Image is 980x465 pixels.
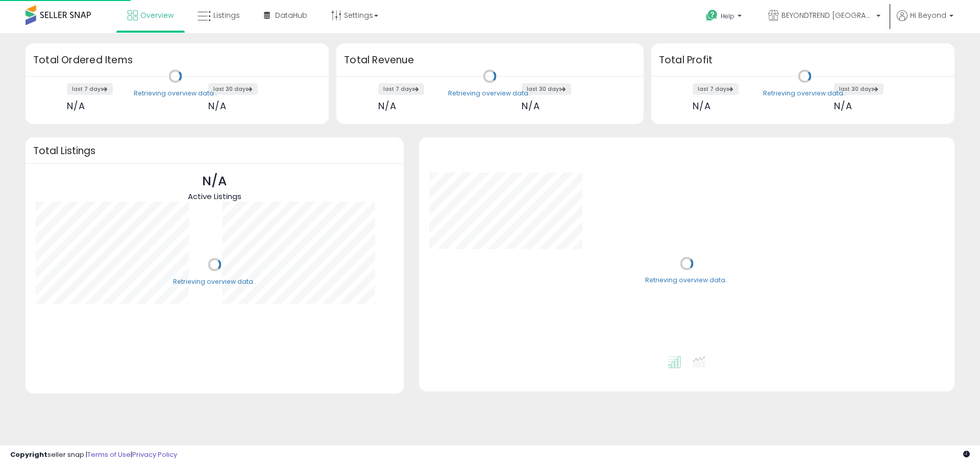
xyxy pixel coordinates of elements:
span: Overview [140,10,174,20]
div: Retrieving overview data.. [134,89,217,98]
span: Listings [213,10,240,20]
a: Privacy Policy [132,450,177,459]
div: Retrieving overview data.. [763,89,846,98]
strong: Copyright [10,450,47,459]
i: Get Help [705,9,718,22]
div: seller snap | | [10,450,177,460]
div: Retrieving overview data.. [448,89,531,98]
a: Terms of Use [87,450,131,459]
a: Help [698,2,752,33]
div: Retrieving overview data.. [645,276,728,285]
span: Hi Beyond [910,10,946,20]
span: BEYONDTREND [GEOGRAPHIC_DATA] [781,10,873,20]
div: Retrieving overview data.. [173,277,256,286]
span: Help [721,12,734,20]
a: Hi Beyond [897,10,953,33]
span: DataHub [275,10,307,20]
